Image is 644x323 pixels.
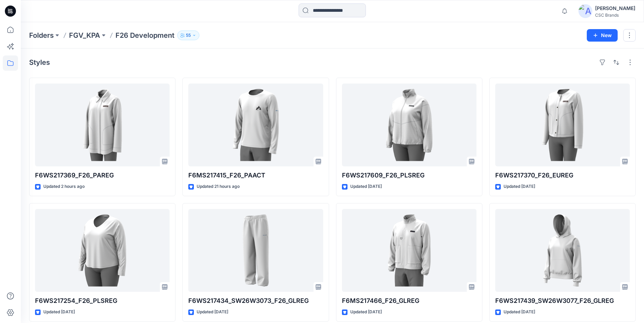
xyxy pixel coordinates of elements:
a: F6MS217466_F26_GLREG [342,209,476,292]
a: FGV_KPA [69,30,100,40]
p: F6WS217439_SW26W3077_F26_GLREG [495,296,630,306]
h4: Styles [29,58,50,67]
button: 55 [177,30,199,40]
p: F6WS217370_F26_EUREG [495,171,630,180]
a: F6WS217369_F26_PAREG [35,84,170,166]
p: Updated 21 hours ago [197,183,240,190]
a: F6WS217434_SW26W3073_F26_GLREG [188,209,323,292]
p: Updated [DATE] [504,183,535,190]
div: CSC Brands [595,12,635,18]
p: F6WS217609_F26_PLSREG [342,171,476,180]
div: [PERSON_NAME] [595,4,635,12]
a: F6WS217370_F26_EUREG [495,84,630,166]
p: Updated [DATE] [197,308,228,316]
img: avatar [578,4,592,18]
p: Updated [DATE] [350,308,382,316]
p: F6WS217369_F26_PAREG [35,171,170,180]
button: New [587,29,618,42]
a: F6WS217439_SW26W3077_F26_GLREG [495,209,630,292]
p: Updated [DATE] [43,308,75,316]
p: Updated 2 hours ago [43,183,85,190]
p: Updated [DATE] [350,183,382,190]
a: F6WS217609_F26_PLSREG [342,84,476,166]
p: F6MS217415_F26_PAACT [188,171,323,180]
p: F6MS217466_F26_GLREG [342,296,476,306]
a: Folders [29,30,54,40]
a: F6MS217415_F26_PAACT [188,84,323,166]
a: F6WS217254_F26_PLSREG [35,209,170,292]
p: 55 [186,32,191,39]
p: F6WS217254_F26_PLSREG [35,296,170,306]
p: F6WS217434_SW26W3073_F26_GLREG [188,296,323,306]
p: F26 Development [115,30,174,40]
p: Updated [DATE] [504,308,535,316]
